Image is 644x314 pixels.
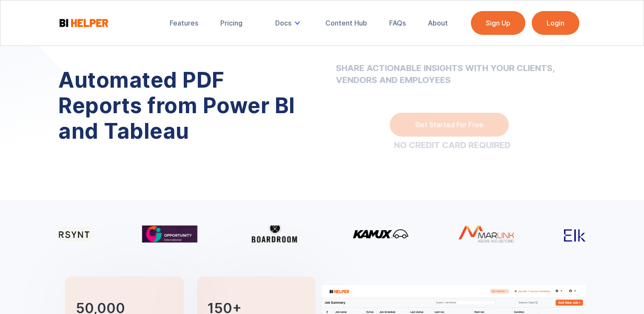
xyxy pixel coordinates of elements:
[269,14,309,32] div: Docs
[390,113,509,137] a: Get Started For Free
[58,67,309,144] h1: Automated PDF Reports from Power BI and Tableau
[383,14,412,32] a: FAQs
[164,14,204,32] a: Features
[37,227,92,241] img: Klarsynt logo
[336,38,574,98] p: ‍
[471,11,525,35] a: Sign Up
[394,140,510,150] strong: NO CREDIT CARD REQUIRED
[220,19,242,27] div: Pricing
[422,14,454,32] a: About
[532,11,579,35] a: Login
[319,14,373,32] a: Content Hub
[394,141,510,149] a: NO CREDIT CARD REQUIRED
[275,19,291,27] div: Docs
[428,19,448,27] div: About
[170,19,198,27] div: Features
[389,19,406,27] div: FAQs
[325,19,367,27] div: Content Hub
[214,14,248,32] a: Pricing
[336,38,574,98] strong: SHARE ACTIONABLE INSIGHTS WITH YOUR CLIENTS, VENDORS AND EMPLOYEES ‍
